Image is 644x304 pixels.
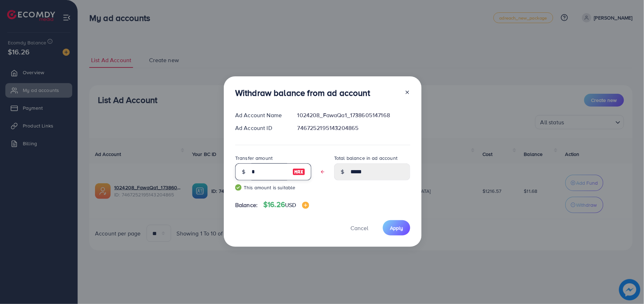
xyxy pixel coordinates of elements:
[334,154,397,162] label: Total balance in ad account
[229,124,292,132] div: Ad Account ID
[342,220,377,235] button: Cancel
[235,154,273,162] label: Transfer amount
[292,111,416,119] div: 1024208_FawaQa1_1738605147168
[302,202,309,209] img: image
[229,111,292,119] div: Ad Account Name
[390,224,403,232] span: Apply
[235,184,242,191] img: guide
[383,220,410,235] button: Apply
[292,124,416,132] div: 7467252195143204865
[235,184,311,191] small: This amount is suitable
[350,224,368,232] span: Cancel
[235,88,370,98] h3: Withdraw balance from ad account
[263,200,309,209] h4: $16.26
[285,201,296,209] span: USD
[235,201,258,209] span: Balance:
[292,168,305,176] img: image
